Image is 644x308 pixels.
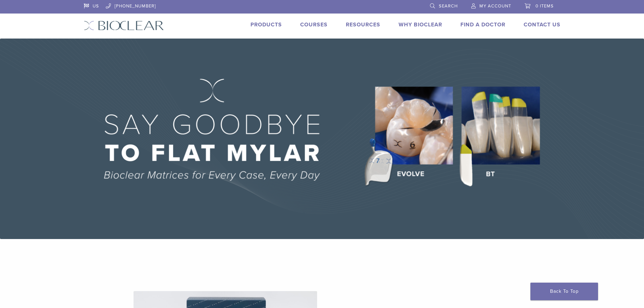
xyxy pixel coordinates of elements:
[530,283,598,300] a: Back To Top
[535,3,554,9] span: 0 items
[479,3,511,9] span: My Account
[399,21,442,28] a: Why Bioclear
[251,21,282,28] a: Products
[460,21,505,28] a: Find A Doctor
[300,21,328,28] a: Courses
[346,21,380,28] a: Resources
[439,3,458,9] span: Search
[84,21,164,30] img: Bioclear
[524,21,560,28] a: Contact Us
